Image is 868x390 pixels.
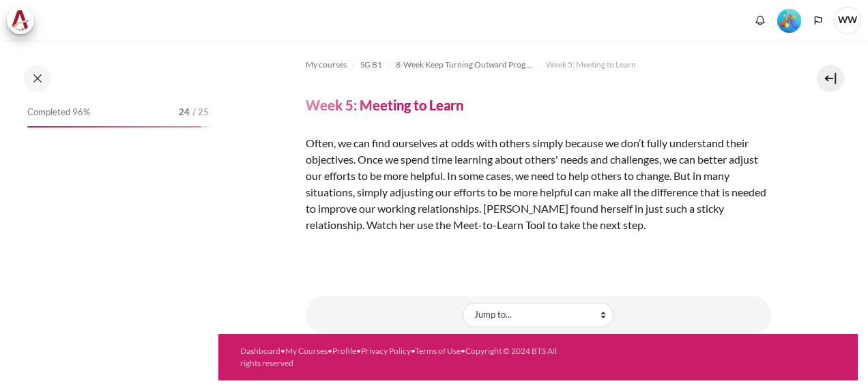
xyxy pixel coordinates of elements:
a: Privacy Policy [361,346,411,356]
p: Often, we can find ourselves at odds with others simply because we don’t fully understand their o... [306,135,771,233]
a: My courses [306,57,347,73]
span: Completed 96% [27,106,90,119]
h4: Week 5: Meeting to Learn [306,96,463,114]
span: WW [834,7,861,34]
section: Content [218,40,858,334]
img: Architeck [11,10,30,31]
a: Dashboard [240,346,280,356]
span: My courses [306,59,347,71]
a: Level #5 [772,7,807,33]
a: Profile [332,346,356,356]
span: / 25 [192,106,209,119]
nav: Navigation bar [306,54,771,76]
div: • • • • • [240,345,560,370]
div: 96% [27,126,201,127]
span: SG B1 [360,59,382,71]
span: 24 [179,106,190,119]
a: SG B1 [360,57,382,73]
a: My Courses [285,346,328,356]
a: Terms of Use [415,346,461,356]
img: Level #5 [777,9,801,33]
div: Level #5 [777,7,801,33]
a: Week 5: Meeting to Learn [546,57,636,73]
div: Show notification window with no new notifications [750,10,770,31]
button: Languages [808,10,828,31]
a: 8-Week Keep Turning Outward Program [396,57,532,73]
span: Week 5: Meeting to Learn [546,59,636,71]
a: User menu [834,7,861,34]
span: 8-Week Keep Turning Outward Program [396,59,532,71]
a: Architeck Architeck [7,7,41,34]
